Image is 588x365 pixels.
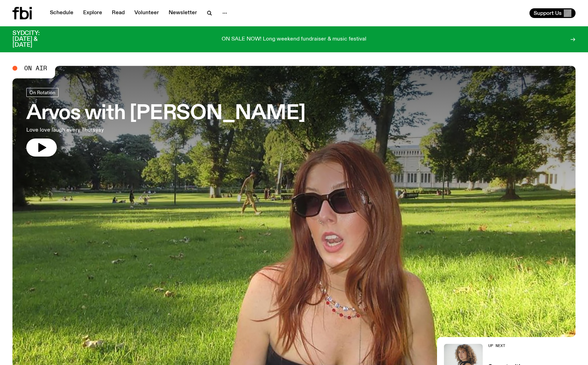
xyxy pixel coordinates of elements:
span: On Rotation [29,90,55,95]
h2: Up Next [488,344,576,348]
h3: Arvos with [PERSON_NAME] [26,104,305,123]
button: Support Us [529,8,576,18]
span: On Air [24,65,47,71]
a: Read [108,8,129,18]
a: Schedule [46,8,78,18]
a: Arvos with [PERSON_NAME]Love love laugh every Thursyay [26,88,305,157]
p: Love love laugh every Thursyay [26,126,204,134]
span: Support Us [534,10,562,16]
a: On Rotation [26,88,59,97]
p: ON SALE NOW! Long weekend fundraiser & music festival [222,36,366,43]
a: Volunteer [130,8,163,18]
a: Explore [79,8,106,18]
a: Newsletter [164,8,201,18]
h3: SYDCITY: [DATE] & [DATE] [12,30,57,48]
